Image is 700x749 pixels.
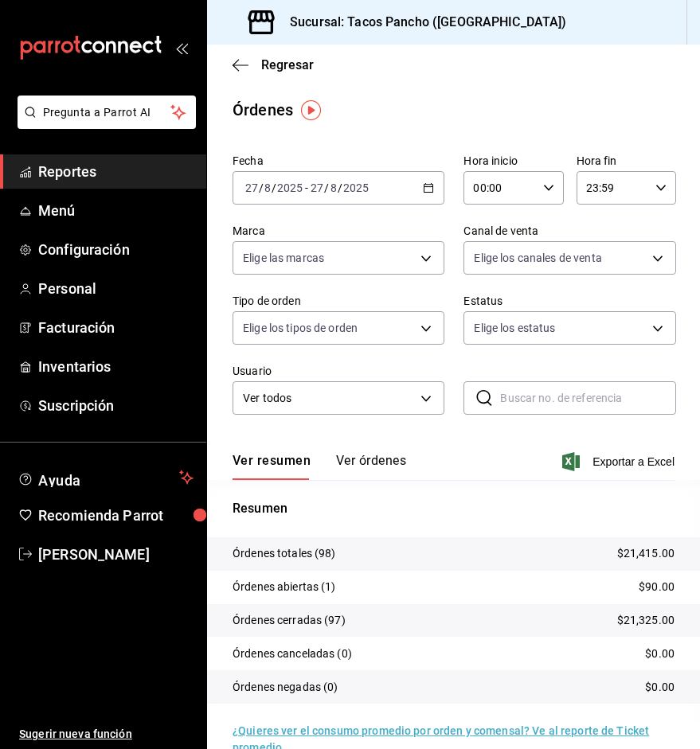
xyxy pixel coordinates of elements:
[645,646,675,662] p: $0.00
[474,250,601,266] span: Elige los canales de venta
[233,453,311,480] button: Ver resumen
[277,13,567,32] h3: Sucursal: Tacos Pancho ([GEOGRAPHIC_DATA])
[233,545,336,562] p: Órdenes totales (98)
[310,181,324,194] input: --
[38,395,194,416] span: Suscripción
[645,679,675,696] p: $0.00
[463,155,563,166] label: Hora inicio
[43,104,171,121] span: Pregunta a Parrot AI
[330,181,338,194] input: --
[243,320,358,336] span: Elige los tipos de orden
[617,545,675,562] p: $21,415.00
[233,295,444,306] label: Tipo de orden
[38,468,173,487] span: Ayuda
[233,155,444,166] label: Fecha
[38,278,194,299] span: Personal
[243,250,324,266] span: Elige las marcas
[243,390,415,407] span: Ver todos
[474,320,555,336] span: Elige los estatus
[38,239,194,260] span: Configuración
[11,115,196,132] a: Pregunta a Parrot AI
[18,96,196,129] button: Pregunta a Parrot AI
[38,544,194,565] span: [PERSON_NAME]
[639,579,675,595] p: $90.00
[233,579,336,595] p: Órdenes abiertas (1)
[276,181,303,194] input: ----
[233,679,338,696] p: Órdenes negadas (0)
[233,98,293,122] div: Órdenes
[38,356,194,377] span: Inventarios
[38,505,194,526] span: Recomienda Parrot
[261,57,314,72] span: Regresar
[19,726,194,743] span: Sugerir nueva función
[617,612,675,629] p: $21,325.00
[324,181,329,194] span: /
[264,181,272,194] input: --
[233,365,444,376] label: Usuario
[565,452,675,471] button: Exportar a Excel
[463,225,675,236] label: Canal de venta
[38,200,194,221] span: Menú
[233,453,406,480] div: navigation tabs
[305,181,308,194] span: -
[38,317,194,338] span: Facturación
[301,100,321,120] img: Tooltip marker
[244,181,259,194] input: --
[338,181,342,194] span: /
[463,295,675,306] label: Estatus
[342,181,370,194] input: ----
[336,453,406,480] button: Ver órdenes
[233,57,314,72] button: Regresar
[500,382,675,414] input: Buscar no. de referencia
[577,155,676,166] label: Hora fin
[259,181,264,194] span: /
[38,161,194,182] span: Reportes
[272,181,276,194] span: /
[233,499,675,518] p: Resumen
[233,646,352,662] p: Órdenes canceladas (0)
[233,225,444,236] label: Marca
[175,41,188,54] button: open_drawer_menu
[233,612,346,629] p: Órdenes cerradas (97)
